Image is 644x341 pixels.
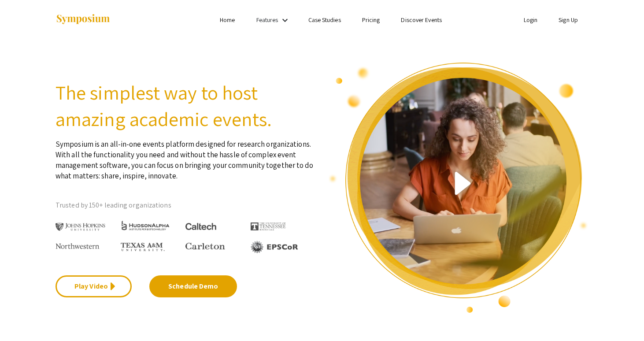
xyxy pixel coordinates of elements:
img: Johns Hopkins University [56,223,105,231]
a: Schedule Demo [149,275,237,297]
img: Caltech [185,223,216,230]
img: The University of Tennessee [251,222,286,230]
a: Login [524,16,538,24]
a: Sign Up [559,16,578,24]
a: Play Video [56,275,132,297]
mat-icon: Expand Features list [280,15,290,26]
a: Discover Events [401,16,442,24]
a: Features [256,16,278,24]
img: Symposium by ForagerOne [56,14,111,26]
a: Case Studies [308,16,341,24]
p: Symposium is an all-in-one events platform designed for research organizations. With all the func... [56,132,315,181]
p: Trusted by 150+ leading organizations [56,199,315,212]
img: Northwestern [56,243,100,248]
img: HudsonAlpha [121,220,170,230]
img: EPSCOR [251,241,299,253]
img: Texas A&M University [121,243,165,252]
h2: The simplest way to host amazing academic events. [56,79,315,132]
img: video overview of Symposium [329,62,588,314]
img: Carleton [185,243,225,250]
a: Pricing [362,16,380,24]
a: Home [220,16,235,24]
